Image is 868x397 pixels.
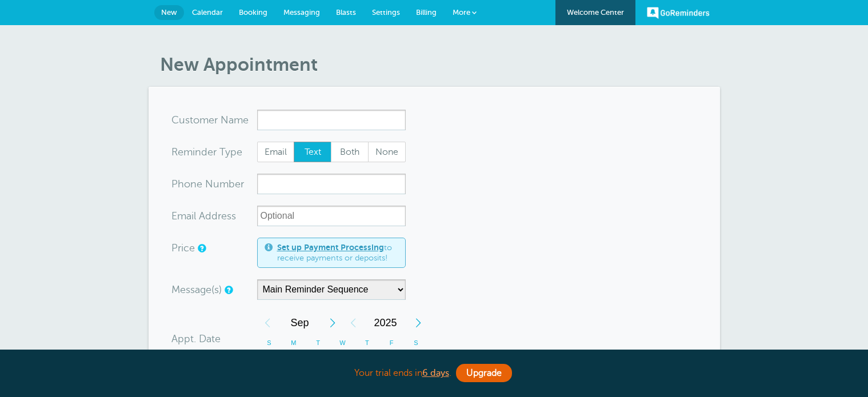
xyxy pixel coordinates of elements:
[404,334,429,352] th: S
[331,142,368,162] span: Both
[277,243,384,252] a: Set up Payment Processing
[160,54,720,75] h1: New Appointment
[258,142,294,162] span: Email
[355,334,379,352] th: T
[363,311,408,334] span: 2025
[281,334,306,352] th: M
[171,179,190,189] span: Pho
[171,147,242,157] label: Reminder Type
[277,243,398,263] span: to receive payments or deposits!
[239,8,267,17] span: Booking
[306,334,330,352] th: T
[192,8,223,17] span: Calendar
[294,142,331,162] span: Text
[294,142,331,162] label: Text
[368,142,406,162] label: None
[190,115,229,125] span: tomer N
[225,286,231,294] a: Simple templates and custom messages will use the reminder schedule set under Settings > Reminder...
[331,142,369,162] label: Both
[379,334,404,352] th: F
[330,334,355,352] th: W
[456,364,512,382] a: Upgrade
[408,311,429,334] div: Next Year
[257,206,406,226] input: Optional
[154,5,184,20] a: New
[257,334,282,352] th: S
[257,142,295,162] label: Email
[336,8,356,17] span: Blasts
[171,211,191,221] span: Ema
[257,311,278,334] div: Previous Month
[343,311,363,334] div: Previous Year
[149,361,720,386] div: Your trial ends in .
[422,368,449,378] a: 6 days
[369,142,405,162] span: None
[171,334,221,344] label: Appt. Date
[171,110,257,130] div: ame
[171,243,195,253] label: Price
[283,8,320,17] span: Messaging
[171,174,257,194] div: mber
[161,8,177,17] span: New
[198,244,205,252] a: An optional price for the appointment. If you set a price, you can include a payment link in your...
[190,179,219,189] span: ne Nu
[171,115,190,125] span: Cus
[191,211,218,221] span: il Add
[372,8,400,17] span: Settings
[322,311,343,334] div: Next Month
[453,8,470,17] span: More
[171,284,222,295] label: Message(s)
[171,206,257,226] div: ress
[278,311,322,334] span: September
[416,8,437,17] span: Billing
